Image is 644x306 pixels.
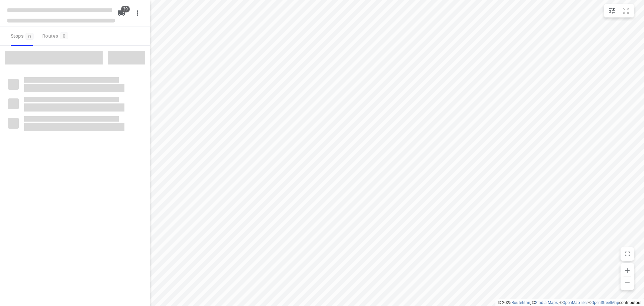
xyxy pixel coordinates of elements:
[498,300,641,305] li: © 2025 , © , © © contributors
[604,4,634,17] div: small contained button group
[562,300,588,305] a: OpenMapTiles
[605,4,619,17] button: Map settings
[535,300,558,305] a: Stadia Maps
[591,300,619,305] a: OpenStreetMap
[512,300,530,305] a: Routetitan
